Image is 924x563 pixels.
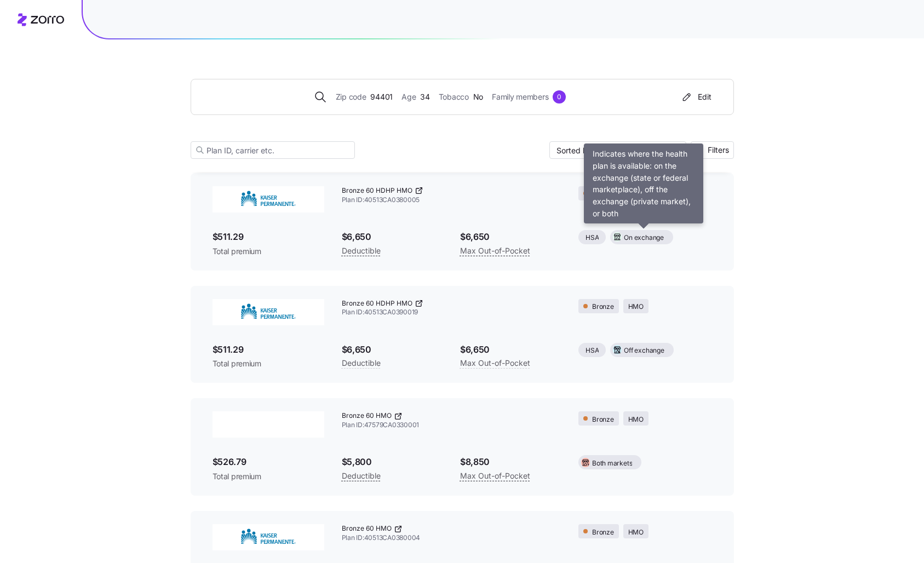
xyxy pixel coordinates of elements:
span: HMO [628,527,644,538]
span: Max Out-of-Pocket [460,244,530,257]
span: Tobacco [439,91,469,103]
span: Off exchange [624,346,664,356]
span: 94401 [370,91,393,103]
span: HSA [586,346,599,356]
span: Bronze 60 HDHP HMO [342,299,412,308]
span: $6,650 [460,230,561,244]
img: Kaiser Permanente [213,186,324,212]
span: HMO [628,189,644,199]
span: Bronze [592,527,614,538]
span: Deductible [342,469,381,482]
img: Chinese Community Health Plan [213,411,324,438]
span: $8,850 [460,455,561,469]
span: $6,650 [342,343,443,357]
input: Plan ID, carrier etc. [191,141,355,159]
span: Bronze [592,189,614,199]
span: Total premium [213,246,324,257]
div: 0 [553,90,566,104]
span: Both markets [592,458,632,469]
span: Total premium [213,358,324,369]
span: Age [401,91,416,103]
span: Bronze 60 HDHP HMO [342,186,412,196]
span: HMO [628,415,644,425]
button: Edit [676,88,716,106]
span: HMO [628,302,644,312]
span: Max Out-of-Pocket [460,357,530,370]
span: Family members [492,91,548,103]
span: Filters [708,146,729,154]
span: On exchange [624,233,663,243]
span: Plan ID: 47579CA0330001 [342,421,561,430]
button: Filters [691,141,734,159]
div: Edit [680,91,711,102]
span: $5,800 [342,455,443,469]
input: Sort by [549,141,686,159]
span: Bronze 60 HMO [342,411,392,421]
span: Bronze [592,302,614,312]
span: 34 [420,91,429,103]
span: Deductible [342,357,381,370]
span: Plan ID: 40513CA0380004 [342,533,561,543]
span: $511.29 [213,343,324,357]
span: Plan ID: 40513CA0380005 [342,196,561,205]
span: $6,650 [342,230,443,244]
span: Deductible [342,244,381,257]
span: $6,650 [460,343,561,357]
span: Zip code [336,91,366,103]
span: Total premium [213,471,324,482]
img: Kaiser Permanente [213,524,324,550]
span: Bronze 60 HMO [342,524,392,533]
img: Kaiser Permanente [213,299,324,325]
span: $511.29 [213,230,324,244]
span: Plan ID: 40513CA0390019 [342,308,561,317]
span: No [473,91,483,103]
span: HSA [586,233,599,243]
span: $526.79 [213,455,324,469]
span: Max Out-of-Pocket [460,469,530,482]
span: Bronze [592,415,614,425]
